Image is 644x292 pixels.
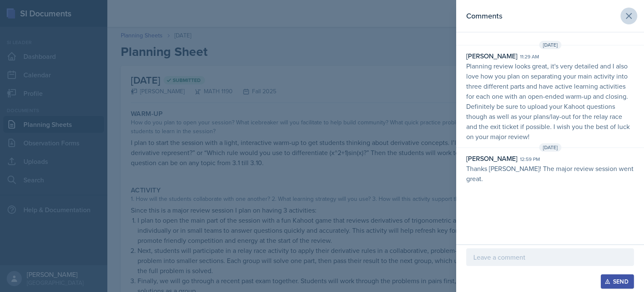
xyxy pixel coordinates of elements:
h2: Comments [466,10,502,22]
span: [DATE] [539,143,561,152]
p: Thanks [PERSON_NAME]! The major review session went great. [466,163,634,184]
div: Send [606,278,628,285]
div: 12:59 pm [520,155,540,163]
div: [PERSON_NAME] [466,153,517,163]
span: [DATE] [539,41,561,49]
p: Planning review looks great, it's very detailed and I also love how you plan on separating your m... [466,61,634,142]
button: Send [601,274,634,289]
div: 11:29 am [520,53,539,61]
div: [PERSON_NAME] [466,51,517,61]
